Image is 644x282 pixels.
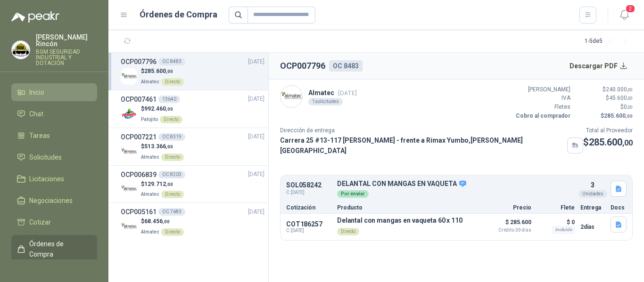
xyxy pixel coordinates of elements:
p: Almatec [308,88,357,98]
span: Crédito 30 días [484,228,531,233]
h3: OCP007221 [121,132,157,142]
span: 240.000 [606,86,633,93]
span: ,00 [163,219,170,224]
span: 68.456 [144,218,170,225]
p: $ [141,180,184,189]
p: $ [141,142,184,151]
p: DELANTAL CON MANGAS EN VAQUETA [337,180,575,188]
h2: OCP007796 [280,59,325,73]
div: OC 8203 [158,171,185,178]
div: Directo [161,228,184,236]
span: Almatec [141,229,159,234]
a: Chat [11,105,97,123]
div: OC 7683 [158,208,185,216]
a: Tareas [11,127,97,145]
img: Company Logo [121,68,137,85]
button: Descargar PDF [564,56,633,75]
span: 0 [624,104,633,110]
p: $ [141,217,184,226]
div: OC 8483 [158,58,185,65]
span: 2 [625,4,636,13]
div: 13640 [158,96,180,103]
span: ,00 [627,87,633,92]
p: Fletes [514,103,570,112]
p: Cotización [286,205,331,210]
p: Entrega [580,205,605,210]
div: Directo [160,116,182,123]
span: Cotizar [29,217,51,227]
a: Negociaciones [11,192,97,209]
span: Almatec [141,192,159,197]
p: Docs [611,205,627,210]
p: $ [141,105,182,113]
span: ,00 [627,105,633,110]
p: $ [583,135,633,150]
p: Delantal con mangas en vaqueta 60 x 110 [337,217,462,224]
div: 1 - 5 de 5 [585,34,633,49]
p: $ [576,112,633,121]
p: $ [576,94,633,103]
p: 3 [591,180,594,190]
span: ,00 [166,182,173,187]
h3: OCP006839 [121,169,157,180]
button: 2 [616,7,633,24]
div: OC 8319 [158,133,185,141]
p: 2 días [580,221,605,233]
span: Órdenes de Compra [29,239,88,259]
h3: OCP007796 [121,56,157,67]
a: Cotizar [11,213,97,231]
p: $ [576,103,633,112]
span: [DATE] [248,95,264,104]
span: Tareas [29,130,50,141]
div: Directo [337,228,359,235]
a: OCP007796OC 8483[DATE] Company Logo$285.600,00AlmatecDirecto [121,56,264,86]
p: BGM SEGURIDAD INDUSTRIAL Y DOTACIÓN [36,49,97,66]
a: Licitaciones [11,170,97,188]
div: Unidades [578,190,607,198]
div: Incluido [553,226,575,234]
div: Directo [161,153,184,161]
img: Company Logo [121,181,137,197]
span: 513.366 [144,143,173,150]
span: C: [DATE] [286,228,331,234]
p: $ 0 [537,217,575,228]
a: OCP006839OC 8203[DATE] Company Logo$129.712,00AlmatecDirecto [121,169,264,199]
h3: OCP007461 [121,94,157,105]
p: Producto [337,205,479,210]
p: Precio [484,205,531,210]
span: [DATE] [248,208,264,217]
div: Directo [161,191,184,198]
span: Chat [29,109,43,119]
div: OC 8483 [329,60,363,72]
img: Company Logo [121,218,137,235]
p: $ [141,67,184,76]
a: Inicio [11,83,97,101]
h3: OCP005161 [121,207,157,217]
p: $ [576,85,633,94]
a: OCP007221OC 8319[DATE] Company Logo$513.366,00AlmatecDirecto [121,132,264,161]
span: Solicitudes [29,152,62,162]
p: $ 285.600 [484,217,531,233]
p: Dirección de entrega [280,126,583,135]
span: ,00 [627,96,633,101]
div: Por enviar [337,190,369,198]
span: [DATE] [338,89,357,97]
span: 45.600 [609,95,633,101]
img: Company Logo [281,86,302,107]
span: Inicio [29,87,44,97]
p: [PERSON_NAME] Rincón [36,34,97,47]
span: ,00 [626,113,633,119]
p: Flete [537,205,575,210]
span: [DATE] [248,170,264,179]
span: Almatec [141,154,159,160]
span: C: [DATE] [286,189,331,196]
span: Patojito [141,117,158,122]
span: 285.600 [144,68,173,74]
span: [DATE] [248,57,264,66]
p: Cobro al comprador [514,112,570,121]
h1: Órdenes de Compra [140,8,217,21]
span: ,00 [166,144,173,149]
span: ,00 [166,69,173,74]
p: [PERSON_NAME] [514,85,570,94]
p: Carrera 25 #13-117 [PERSON_NAME] - frente a Rimax Yumbo , [PERSON_NAME][GEOGRAPHIC_DATA] [280,135,563,156]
